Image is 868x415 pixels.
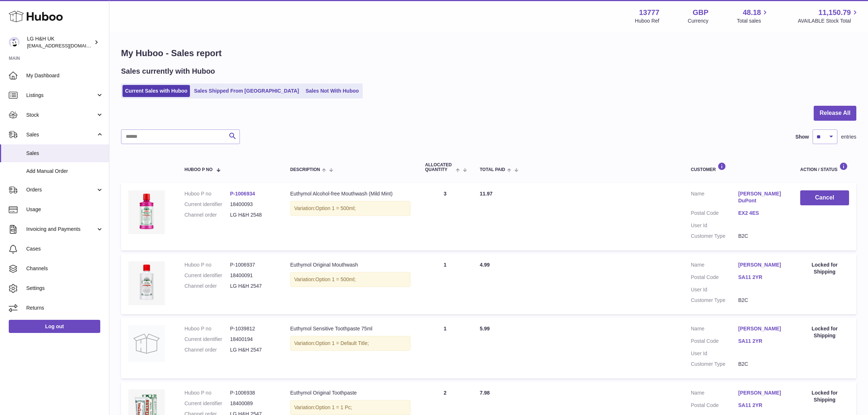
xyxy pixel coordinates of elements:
span: My Dashboard [26,72,104,79]
dd: B2C [738,233,786,240]
span: Option 1 = 1 Pc; [315,404,352,410]
img: no-photo.jpg [128,325,165,362]
a: SA11 2YR [738,402,786,409]
dd: 18400089 [230,400,276,407]
dd: B2C [738,361,786,368]
a: SA11 2YR [738,338,786,345]
strong: GBP [693,8,708,18]
span: 11.97 [480,191,493,197]
img: Euthymol_Alcohol_Free_Mild_Mint_Mouthwash_500ml.webp [128,190,165,234]
div: Euthymol Original Mouthwash [290,261,410,268]
dt: Name [691,389,738,398]
div: Huboo Ref [635,18,659,24]
dd: B2C [738,297,786,304]
dd: P-1006937 [230,261,276,268]
a: [PERSON_NAME] [738,389,786,396]
a: [PERSON_NAME] [738,261,786,268]
span: Option 1 = Default Title; [315,340,369,346]
span: ALLOCATED Quantity [425,163,454,172]
span: 11,150.79 [818,8,851,18]
span: Usage [26,206,104,213]
div: Euthymol Original Toothpaste [290,389,410,396]
dt: Postal Code [691,210,738,218]
img: Euthymol-Original-Mouthwash-500ml.webp [128,261,165,305]
dd: LG H&H 2548 [230,212,276,218]
span: Huboo P no [184,167,213,172]
div: Variation: [290,272,410,287]
img: veechen@lghnh.co.uk [9,37,20,48]
a: SA11 2YR [738,274,786,281]
strong: 13777 [639,8,659,18]
span: Sales [26,131,96,138]
a: [PERSON_NAME] DuPont [738,190,786,204]
h1: My Huboo - Sales report [121,47,856,59]
span: Invoicing and Payments [26,226,96,233]
a: Log out [9,320,100,333]
span: 4.99 [480,262,490,268]
dd: P-1039812 [230,325,276,332]
span: entries [841,133,856,140]
div: Locked for Shipping [800,261,849,275]
td: 1 [418,318,472,379]
td: 3 [418,183,472,250]
label: Show [795,133,809,140]
a: P-1006934 [230,191,255,197]
span: Add Manual Order [26,168,104,175]
dt: Postal Code [691,338,738,346]
div: Variation: [290,201,410,216]
dd: 18400093 [230,201,276,208]
dt: Name [691,261,738,270]
dt: Huboo P no [184,389,230,396]
div: LG H&H UK [27,35,93,49]
span: AVAILABLE Stock Total [798,18,859,24]
dt: Customer Type [691,233,738,240]
span: Total sales [737,18,769,24]
dt: Postal Code [691,402,738,411]
a: [PERSON_NAME] [738,325,786,332]
td: 1 [418,254,472,315]
a: Current Sales with Huboo [122,85,190,97]
div: Locked for Shipping [800,389,849,403]
dt: Name [691,190,738,206]
div: Variation: [290,400,410,415]
span: Listings [26,92,96,99]
span: Sales [26,150,104,157]
dt: Current identifier [184,272,230,279]
div: Locked for Shipping [800,325,849,339]
a: Sales Not With Huboo [303,85,361,97]
dt: Huboo P no [184,261,230,268]
a: 48.18 Total sales [737,8,769,24]
dt: Current identifier [184,400,230,407]
button: Cancel [800,190,849,205]
span: Cases [26,245,104,252]
dd: P-1006938 [230,389,276,396]
span: Channels [26,265,104,272]
dd: 18400194 [230,336,276,343]
dd: LG H&H 2547 [230,283,276,290]
dt: Postal Code [691,274,738,283]
div: Currency [688,18,709,24]
dt: Customer Type [691,297,738,304]
span: Total paid [480,167,505,172]
div: Euthymol Alcohol-free Mouthwash (Mild Mint) [290,190,410,197]
span: [EMAIL_ADDRESS][DOMAIN_NAME] [27,43,107,49]
dt: Channel order [184,346,230,353]
span: Description [290,167,320,172]
a: EX2 4ES [738,210,786,217]
a: 11,150.79 AVAILABLE Stock Total [798,8,859,24]
div: Action / Status [800,162,849,172]
dt: User Id [691,222,738,229]
div: Variation: [290,336,410,351]
span: Settings [26,285,104,292]
dt: Current identifier [184,201,230,208]
dt: Customer Type [691,361,738,368]
dd: 18400091 [230,272,276,279]
dt: Huboo P no [184,325,230,332]
button: Release All [814,106,856,121]
span: 48.18 [743,8,761,18]
span: 5.99 [480,326,490,331]
span: Stock [26,112,96,119]
dt: Current identifier [184,336,230,343]
dt: Name [691,325,738,334]
dt: Channel order [184,283,230,290]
